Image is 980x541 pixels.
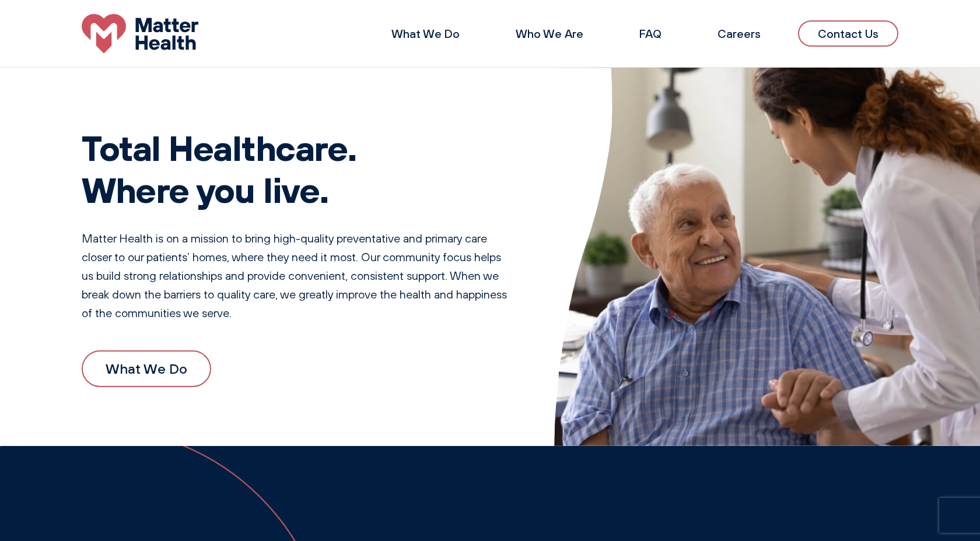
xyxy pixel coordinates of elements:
[82,229,508,322] p: Matter Health is on a mission to bring high-quality preventative and primary care closer to our p...
[798,20,898,47] a: Contact Us
[639,26,661,41] a: FAQ
[82,350,211,387] a: What We Do
[82,127,508,210] h1: Total Healthcare. Where you live.
[516,26,583,41] a: Who We Are
[717,26,761,41] a: Careers
[391,26,460,41] a: What We Do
